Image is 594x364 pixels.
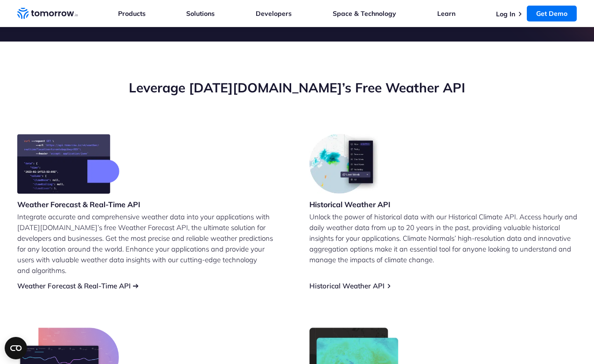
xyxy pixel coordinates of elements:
a: Learn [437,9,455,18]
p: Integrate accurate and comprehensive weather data into your applications with [DATE][DOMAIN_NAME]... [17,211,285,276]
p: Unlock the power of historical data with our Historical Climate API. Access hourly and daily weat... [309,211,577,265]
a: Log In [496,10,515,18]
a: Get Demo [527,6,577,21]
a: Solutions [186,9,215,18]
h3: Weather Forecast & Real-Time API [17,199,140,210]
a: Space & Technology [333,9,396,18]
h2: Leverage [DATE][DOMAIN_NAME]’s Free Weather API [17,79,577,97]
a: Products [118,9,146,18]
a: Weather Forecast & Real-Time API [17,281,131,290]
a: Historical Weather API [309,281,384,290]
a: Developers [256,9,292,18]
a: Home link [17,7,78,21]
h3: Historical Weather API [309,199,391,210]
button: Open CMP widget [5,337,27,359]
